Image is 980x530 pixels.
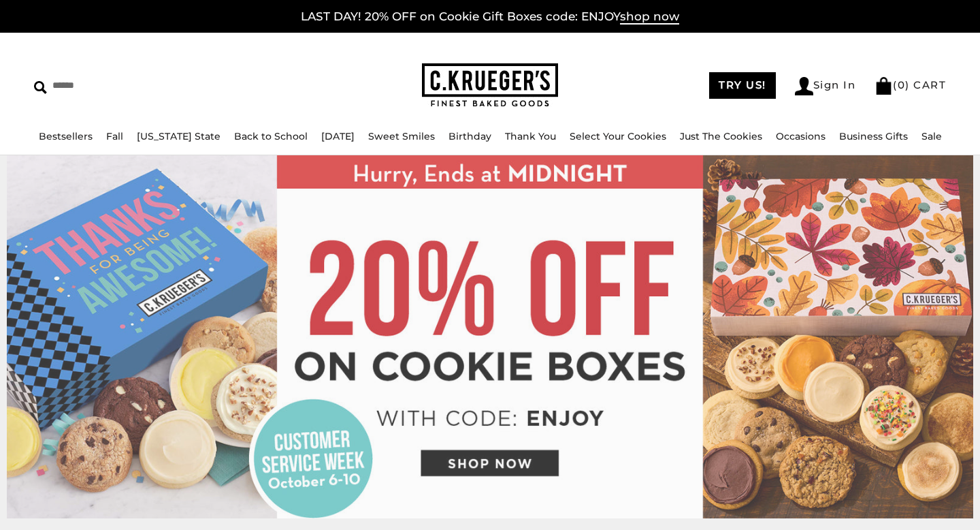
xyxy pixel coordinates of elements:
[839,130,908,142] a: Business Gifts
[620,10,679,25] span: shop now
[776,130,826,142] a: Occasions
[422,63,558,108] img: C.KRUEGER'S
[875,78,946,91] a: (0) CART
[795,77,813,95] img: Account
[368,130,435,142] a: Sweet Smiles
[39,130,93,142] a: Bestsellers
[921,130,942,142] a: Sale
[898,78,906,91] span: 0
[34,81,47,94] img: Search
[570,130,666,142] a: Select Your Cookies
[34,75,248,96] input: Search
[321,130,355,142] a: [DATE]
[505,130,556,142] a: Thank You
[7,155,973,518] img: C.Krueger's Special Offer
[875,77,893,95] img: Bag
[301,10,679,25] a: LAST DAY! 20% OFF on Cookie Gift Boxes code: ENJOYshop now
[709,72,776,99] a: TRY US!
[680,130,762,142] a: Just The Cookies
[234,130,308,142] a: Back to School
[106,130,123,142] a: Fall
[448,130,491,142] a: Birthday
[137,130,220,142] a: [US_STATE] State
[795,77,856,95] a: Sign In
